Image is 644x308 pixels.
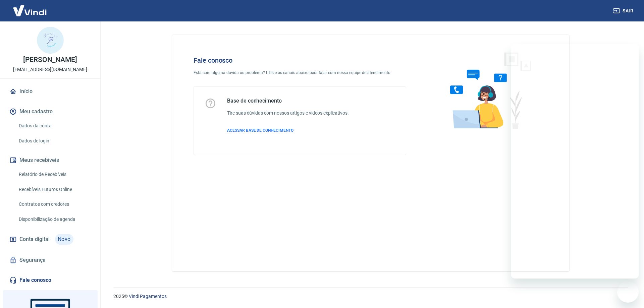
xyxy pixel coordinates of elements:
[37,27,64,54] img: 70a5cd96-5285-47b0-962f-3677f5feffe0.jpeg
[8,0,52,21] img: Vindi
[511,44,639,279] iframe: Janela de mensagens
[23,56,77,63] p: [PERSON_NAME]
[16,212,92,226] a: Disponibilização de agenda
[16,168,92,181] a: Relatório de Recebíveis
[8,104,92,119] button: Meu cadastro
[194,70,406,76] p: Está com alguma dúvida ou problema? Utilize os canais abaixo para falar com nossa equipe de atend...
[16,183,92,196] a: Recebíveis Futuros Online
[437,46,539,135] img: Fale conosco
[113,293,628,300] p: 2025 ©
[227,127,349,133] a: ACESSAR BASE DE CONHECIMENTO
[16,119,92,133] a: Dados da conta
[16,134,92,148] a: Dados de login
[8,253,92,267] a: Segurança
[8,231,92,247] a: Conta digitalNovo
[8,273,92,288] a: Fale conosco
[612,5,636,17] button: Sair
[227,110,349,117] h6: Tire suas dúvidas com nossos artigos e vídeos explicativos.
[8,84,92,99] a: Início
[13,66,87,73] p: [EMAIL_ADDRESS][DOMAIN_NAME]
[16,197,92,211] a: Contratos com credores
[8,153,92,168] button: Meus recebíveis
[227,98,349,104] h5: Base de conhecimento
[227,128,293,133] span: ACESSAR BASE DE CONHECIMENTO
[19,235,50,244] span: Conta digital
[55,234,73,245] span: Novo
[194,56,406,64] h4: Fale conosco
[617,281,639,303] iframe: Botão para abrir a janela de mensagens, conversa em andamento
[129,294,167,299] a: Vindi Pagamentos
